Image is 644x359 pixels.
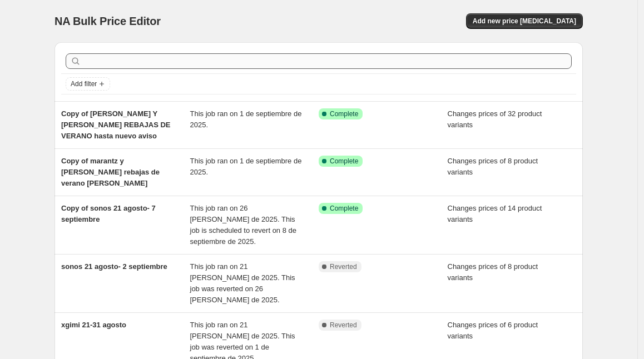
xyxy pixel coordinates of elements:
span: Copy of sonos 21 agosto- 7 septiembre [61,204,156,223]
span: Reverted [330,262,357,271]
span: xgimi 21-31 agosto [61,321,126,329]
span: Changes prices of 6 product variants [448,321,538,340]
span: Add filter [71,79,97,88]
span: Complete [330,109,358,118]
span: Changes prices of 14 product variants [448,204,542,223]
button: Add filter [66,77,110,91]
span: Changes prices of 8 product variants [448,157,538,176]
span: Complete [330,204,358,213]
button: Add new price [MEDICAL_DATA] [466,13,583,29]
span: Copy of marantz y [PERSON_NAME] rebajas de verano [PERSON_NAME] [61,157,160,187]
span: Complete [330,157,358,166]
span: This job ran on 21 [PERSON_NAME] de 2025. This job was reverted on 26 [PERSON_NAME] de 2025. [190,262,295,304]
span: Copy of [PERSON_NAME] Y [PERSON_NAME] REBAJAS DE VERANO hasta nuevo aviso [61,109,170,140]
span: Add new price [MEDICAL_DATA] [473,17,576,26]
span: sonos 21 agosto- 2 septiembre [61,262,167,271]
span: Changes prices of 32 product variants [448,109,542,129]
span: This job ran on 1 de septiembre de 2025. [190,157,302,176]
span: This job ran on 1 de septiembre de 2025. [190,109,302,129]
span: Changes prices of 8 product variants [448,262,538,282]
span: This job ran on 26 [PERSON_NAME] de 2025. This job is scheduled to revert on 8 de septiembre de 2... [190,204,297,246]
span: Reverted [330,321,357,330]
span: NA Bulk Price Editor [55,15,161,27]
